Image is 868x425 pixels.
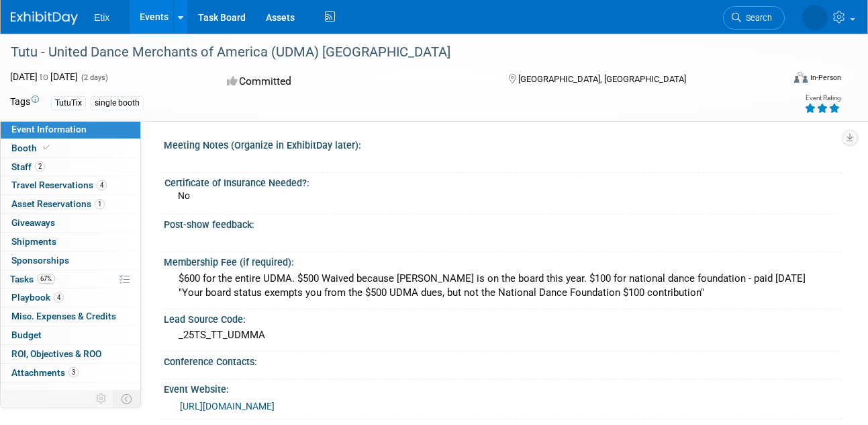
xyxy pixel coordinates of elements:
[94,12,109,23] span: Etix
[11,124,87,134] span: Event Information
[174,268,831,304] div: $600 for the entire UDMA. $500 Waived because [PERSON_NAME] is on the board this year. $100 for n...
[1,364,140,382] a: Attachments3
[720,70,841,90] div: Event Format
[810,73,841,83] div: In-Person
[97,180,107,190] span: 4
[164,215,841,231] div: Post-show feedback:
[80,73,108,82] span: (2 days)
[164,252,841,269] div: Membership Fee (if required):
[11,198,105,209] span: Asset Reservations
[91,96,144,110] div: single booth
[68,367,79,377] span: 3
[1,139,140,157] a: Booth
[518,74,686,84] span: [GEOGRAPHIC_DATA], [GEOGRAPHIC_DATA]
[38,71,50,82] span: to
[11,217,55,228] span: Giveaways
[164,309,841,326] div: Lead Source Code:
[11,311,116,321] span: Misc. Expenses & Credits
[10,95,39,110] td: Tags
[1,307,140,325] a: Misc. Expenses & Credits
[1,233,140,251] a: Shipments
[9,386,30,397] span: more
[1,195,140,213] a: Asset Reservations1
[11,161,45,172] span: Staff
[164,135,841,152] div: Meeting Notes (Organize in ExhibitDay later):
[1,326,140,344] a: Budget
[1,345,140,363] a: ROI, Objectives & ROO
[51,96,86,110] div: TutuTix
[37,274,55,284] span: 67%
[11,143,52,153] span: Booth
[804,95,840,102] div: Event Rating
[10,71,78,82] span: [DATE] [DATE]
[1,383,140,401] a: more
[1,120,140,139] a: Event Information
[164,379,841,396] div: Event Website:
[1,214,140,232] a: Giveaways
[11,236,56,247] span: Shipments
[1,288,140,307] a: Playbook4
[90,390,113,408] td: Personalize Event Tab Strip
[1,252,140,270] a: Sponsorships
[802,5,828,30] img: Lakisha Cooper
[1,176,140,194] a: Travel Reservations4
[11,180,107,190] span: Travel Reservations
[164,352,841,369] div: Conference Contacts:
[174,325,831,346] div: _25TS_TT_UDMMA
[11,292,64,303] span: Playbook
[43,144,50,151] i: Booth reservation complete
[54,293,64,303] span: 4
[1,158,140,176] a: Staff2
[35,161,45,171] span: 2
[10,274,55,284] span: Tasks
[794,72,808,83] img: Format-Inperson.png
[11,255,69,266] span: Sponsorships
[180,401,275,412] a: [URL][DOMAIN_NAME]
[113,390,141,408] td: Toggle Event Tabs
[11,348,101,359] span: ROI, Objectives & ROO
[11,11,78,25] img: ExhibitDay
[11,367,79,378] span: Attachments
[95,199,105,209] span: 1
[723,6,785,30] a: Search
[178,190,190,201] span: No
[1,270,140,288] a: Tasks67%
[223,70,487,93] div: Committed
[11,330,42,340] span: Budget
[741,13,772,23] span: Search
[6,40,770,65] div: Tutu - United Dance Merchants of America (UDMA) [GEOGRAPHIC_DATA]
[164,173,835,190] div: Certificate of Insurance Needed?:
